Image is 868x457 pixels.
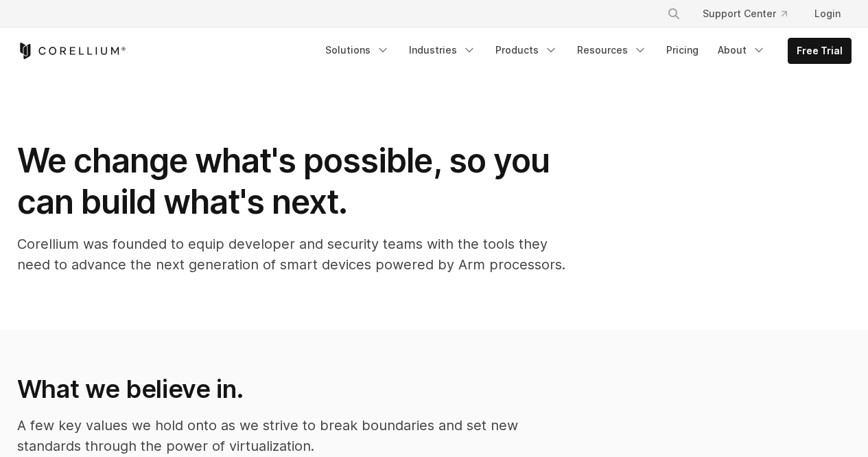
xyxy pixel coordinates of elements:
div: Navigation Menu [317,38,852,64]
a: Pricing [658,38,707,63]
a: Login [804,1,852,26]
a: About [709,38,774,63]
h1: We change what's possible, so you can build what's next. [17,140,566,223]
a: Support Center [692,1,798,26]
a: Products [487,38,566,63]
a: Free Trial [788,38,851,63]
a: Corellium Home [17,43,126,59]
a: Industries [401,38,484,63]
button: Search [661,1,686,26]
h2: What we believe in. [17,374,564,404]
p: A few key values we hold onto as we strive to break boundaries and set new standards through the ... [17,415,564,456]
div: Navigation Menu [650,1,852,26]
a: Resources [569,38,655,63]
p: Corellium was founded to equip developer and security teams with the tools they need to advance t... [17,234,566,275]
a: Solutions [317,38,398,63]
